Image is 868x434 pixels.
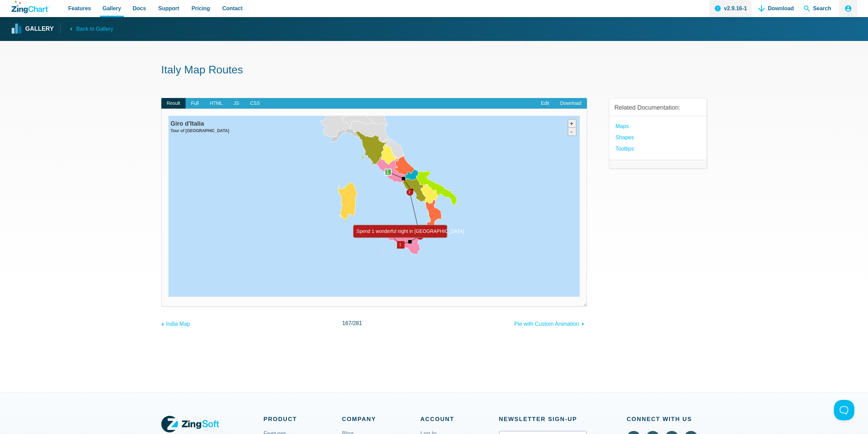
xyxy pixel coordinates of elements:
[555,98,587,109] a: Download
[161,318,190,328] a: India Map
[68,4,91,13] span: Features
[166,321,190,327] span: India Map
[353,320,362,326] span: 281
[616,122,629,131] a: Maps
[514,318,587,328] a: Pie with Custom Animation
[191,4,210,13] span: Pricing
[342,320,352,326] span: 167
[421,414,499,424] span: Account
[12,24,54,34] a: Gallery
[103,4,121,13] span: Gallery
[535,98,555,109] a: Edit
[514,321,579,327] span: Pie with Custom Animation
[60,24,113,33] a: Back to Gallery
[342,414,421,424] span: Company
[25,26,54,32] strong: Gallery
[76,24,113,33] span: Back to Gallery
[204,98,228,109] span: HTML
[627,414,707,424] span: Connect With Us
[186,98,204,109] span: Full
[499,414,587,424] span: Newsletter Sign‑up
[228,98,245,109] span: JS
[245,98,265,109] span: CSS
[616,144,634,153] a: Tooltips
[615,104,701,112] h3: Related Documentation:
[133,4,146,13] span: Docs
[222,4,243,13] span: Contact
[158,4,179,13] span: Support
[161,98,186,109] span: Result
[161,414,219,434] a: ZingSoft Logo. Click to visit the ZingSoft site (external).
[834,400,854,420] iframe: Toggle Customer Support
[161,63,707,78] h1: Italy Map Routes
[264,414,342,424] span: Product
[12,1,50,13] a: ZingChart Logo. Click to return to the homepage
[342,319,362,328] span: /
[616,133,634,142] a: Shapes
